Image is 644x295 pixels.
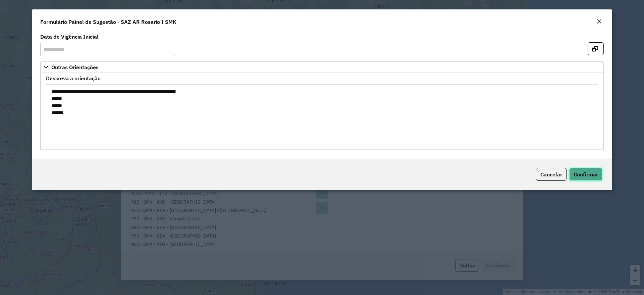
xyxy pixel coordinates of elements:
span: Outras Orientações [51,65,99,70]
div: Outras Orientações [40,73,604,150]
em: Fechar [596,19,602,24]
span: Cancelar [540,171,562,178]
button: Cancelar [536,168,567,181]
label: Data de Vigência Inicial [40,33,99,41]
span: Confirmar [574,171,598,178]
hb-button: Confirma sugestões e abre em nova aba [588,45,604,51]
label: Descreva a orientação [46,74,101,82]
button: Close [594,17,604,26]
a: Outras Orientações [40,61,604,73]
h4: Formulário Painel de Sugestão - SAZ AR Rosario I SMK [40,18,176,26]
button: Confirmar [569,168,602,181]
